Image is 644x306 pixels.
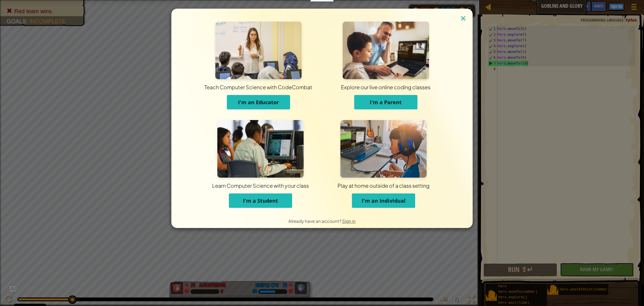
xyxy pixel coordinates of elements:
span: I'm a Student [243,197,278,204]
div: Play at home outside of a class setting [242,182,525,189]
div: Explore our live online coding classes [238,83,534,91]
span: I'm an Educator [238,99,279,106]
span: Already have an account? [288,218,342,224]
img: For Parents [343,22,429,79]
span: I'm an Individual [362,197,406,204]
img: For Individuals [340,120,427,178]
button: I'm a Parent [354,95,417,109]
a: Sign in [342,218,356,224]
button: I'm a Student [229,193,292,208]
img: close icon [459,14,467,23]
button: I'm an Educator [227,95,290,109]
img: For Educators [215,22,302,79]
img: For Students [217,120,304,178]
button: I'm an Individual [352,193,415,208]
span: I'm a Parent [370,99,402,106]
